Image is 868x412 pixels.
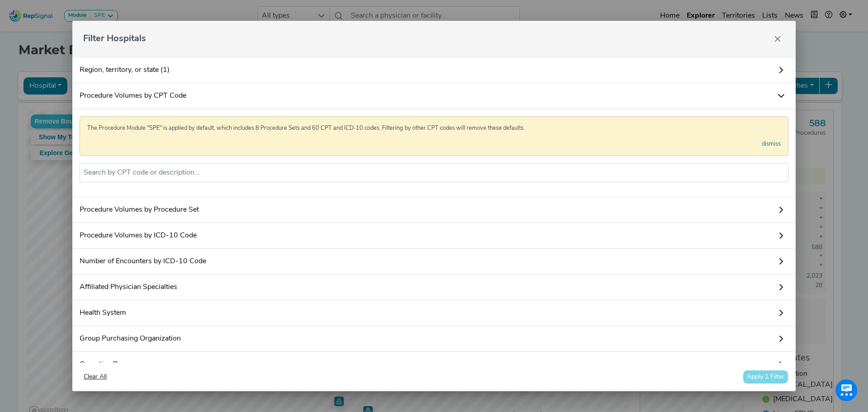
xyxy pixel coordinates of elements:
a: Health System [72,300,796,326]
a: Procedure Volumes by CPT Code [72,83,796,109]
a: Region, territory, or state (1) [72,57,796,83]
div: Procedure Volumes by CPT Code [72,109,796,197]
a: Affiliated Physician Specialties [72,275,796,300]
a: Group Purchasing Organization [72,326,796,352]
a: Operating Rooms [72,352,796,378]
button: Clear All [80,370,111,384]
button: Close [770,32,785,46]
span: Filter Hospitals [83,32,146,46]
p: The Procedure Module "SPE" is applied by default, which includes 8 Procedure Sets and 60 CPT and ... [87,124,781,133]
a: Procedure Volumes by Procedure Set [72,197,796,223]
a: dismiss [762,140,781,148]
input: Search by CPT code or description... [84,167,784,178]
a: Procedure Volumes by ICD-10 Code [72,223,796,249]
a: Number of Encounters by ICD-10 Code [72,249,796,275]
